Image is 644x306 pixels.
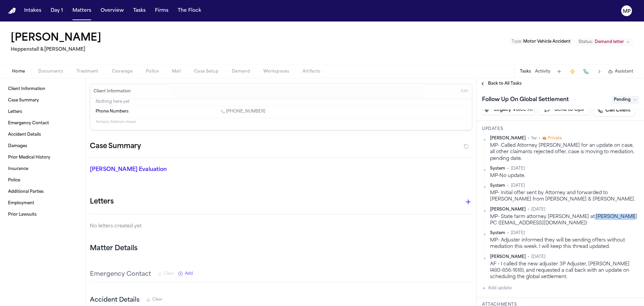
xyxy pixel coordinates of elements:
[509,38,573,45] button: Edit Type: Motor Vehicle Accident
[490,136,526,141] span: [PERSON_NAME]
[48,5,66,17] button: Day 1
[507,183,509,188] span: •
[5,129,80,140] a: Accident Details
[482,284,512,292] button: Add update
[194,69,218,74] span: Case Setup
[595,39,624,45] span: Demand letter
[459,86,470,97] button: Edit
[146,297,163,302] button: Clear Accident Details
[76,69,99,74] span: Treatment
[511,230,525,236] span: [DATE]
[90,196,114,207] h1: Letters
[172,69,181,74] span: Mail
[185,271,193,276] span: Add
[164,271,174,276] span: Clear
[152,297,163,302] span: Clear
[490,183,505,188] span: System
[593,104,635,117] a: Call Client
[528,254,529,260] span: •
[5,95,80,106] a: Case Summary
[96,109,128,114] span: Phone Numbers
[490,142,639,162] div: MP- Called Attorney [PERSON_NAME] for an update on case, all other claimants rejected offer, case...
[490,230,505,236] span: System
[11,46,104,54] h2: Heppenstall & [PERSON_NAME]
[520,69,531,74] button: Tasks
[568,67,577,76] button: Create Immediate Task
[90,166,212,174] p: [PERSON_NAME] Evaluation
[490,207,526,212] span: [PERSON_NAME]
[90,270,151,279] h3: Emergency Contact
[539,136,540,141] span: •
[490,173,639,179] div: MP-No update.
[303,69,321,74] span: Artifacts
[490,254,526,260] span: [PERSON_NAME]
[575,38,633,46] button: Change status from Demand letter
[21,5,44,17] button: Intakes
[70,5,94,17] button: Matters
[615,69,633,74] span: Assistant
[461,89,468,94] span: Edit
[538,104,591,115] button: Send to Ops
[158,271,174,276] button: Clear Emergency Contact
[528,136,529,141] span: •
[96,99,467,106] p: Nothing here yet.
[152,5,171,17] button: Firms
[5,164,80,174] a: Insurance
[5,186,80,197] a: Additional Parties
[488,81,522,86] span: Back to All Tasks
[130,5,148,17] button: Tasks
[178,271,193,276] button: Add New
[511,183,525,188] span: [DATE]
[90,141,141,152] h2: Case Summary
[490,237,639,250] div: MP- Adjuster informed they will be sending offers without mediation this week. I will keep this t...
[579,39,593,45] span: Status:
[8,8,16,14] a: Home
[477,81,525,86] button: Back to All Tasks
[92,89,132,94] h3: Client Information
[5,118,80,129] a: Emergency Contact
[221,109,265,114] a: Call 1 (609) 558-3066
[90,222,472,230] p: No letters created yet
[5,141,80,151] a: Damages
[482,126,639,132] h3: Updates
[175,5,204,17] button: The Flock
[512,40,522,44] span: Type :
[608,69,633,74] button: Assistant
[5,106,80,117] a: Letters
[146,69,159,74] span: Police
[5,175,80,186] a: Police
[90,244,138,253] h2: Matter Details
[5,198,80,209] a: Employment
[5,84,80,94] a: Client Information
[38,69,63,74] span: Documents
[531,254,545,260] span: [DATE]
[11,32,101,44] h1: [PERSON_NAME]
[523,40,571,44] span: Motor Vehicle Accident
[612,96,639,104] span: Pending
[232,69,250,74] span: Demand
[490,190,639,203] div: MP- Initial offer sent by Attorney and forwarded to [PERSON_NAME] from [PERSON_NAME] & [PERSON_NA...
[490,261,639,280] div: AF - I called the new adjuster 3P Adjuster, [PERSON_NAME] (480-856-1618), and requested a call ba...
[490,166,505,171] span: System
[479,94,572,105] h1: Follow Up On Global Settlement
[511,166,525,171] span: [DATE]
[554,67,564,76] button: Add Task
[507,230,509,236] span: •
[482,104,535,115] button: Legacy Voice AI
[263,69,289,74] span: Workspaces
[531,207,545,212] span: [DATE]
[8,8,16,14] img: Finch Logo
[548,136,562,141] span: Private
[98,5,126,17] button: Overview
[11,32,101,44] button: Edit matter name
[507,166,509,171] span: •
[531,136,537,141] span: 1w
[90,296,140,305] h3: Accident Details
